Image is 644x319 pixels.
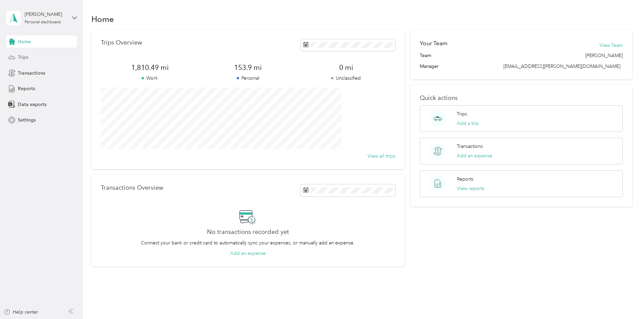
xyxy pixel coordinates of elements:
div: Personal dashboard [25,20,61,24]
button: Add a trip [457,120,479,127]
span: Data exports [18,101,47,108]
iframe: Everlance-gr Chat Button Frame [606,281,644,319]
h2: Your Team [420,39,447,48]
span: Reports [18,85,35,92]
p: Personal [199,75,297,82]
button: View Team [599,42,623,49]
span: 0 mi [297,63,395,72]
p: Transactions Overview [101,184,163,191]
p: Trips Overview [101,39,142,46]
h1: Home [91,16,114,23]
span: Home [18,38,31,45]
p: Transactions [457,143,483,150]
button: View reports [457,185,484,192]
span: [PERSON_NAME] [585,52,623,59]
span: [EMAIL_ADDRESS][PERSON_NAME][DOMAIN_NAME] [503,63,620,69]
button: View all trips [368,153,395,160]
h2: No transactions recorded yet [207,229,289,236]
button: Add an expense [457,152,492,159]
span: Trips [18,54,28,61]
p: Connect your bank or credit card to automatically sync your expenses, or manually add an expense. [141,239,355,246]
span: Transactions [18,70,45,77]
span: Manager [420,63,439,70]
span: 153.9 mi [199,63,297,72]
span: Settings [18,116,36,124]
p: Quick actions [420,95,623,102]
div: [PERSON_NAME] [25,11,67,18]
p: Reports [457,176,473,183]
p: Work [101,75,199,82]
span: 1,810.49 mi [101,63,199,72]
button: Add an expense [230,250,266,257]
p: Trips [457,110,467,117]
button: Help center [4,309,38,316]
p: Unclassified [297,75,395,82]
span: Team [420,52,431,59]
